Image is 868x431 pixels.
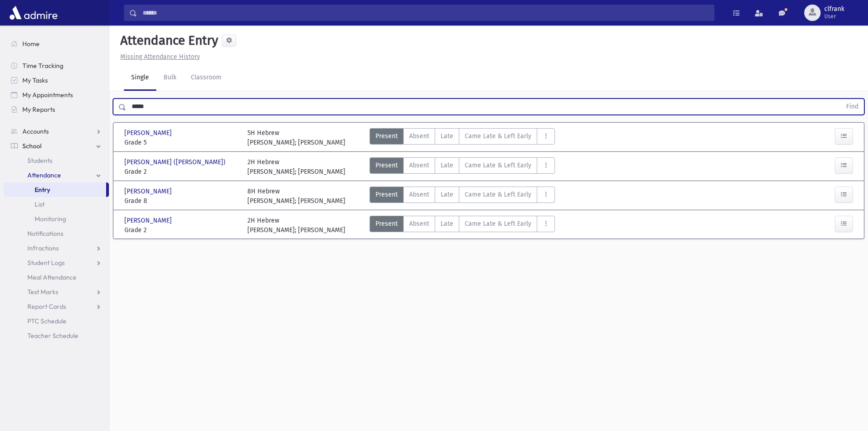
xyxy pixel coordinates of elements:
[370,128,555,147] div: AttTypes
[27,273,77,281] span: Meal Attendance
[4,226,109,241] a: Notifications
[4,58,109,73] a: Time Tracking
[4,88,109,102] a: My Appointments
[4,182,106,197] a: Entry
[370,187,555,206] div: AttTypes
[27,229,63,238] span: Notifications
[22,62,63,70] span: Time Tracking
[22,127,49,135] span: Accounts
[27,332,78,340] span: Teacher Schedule
[117,33,218,48] h5: Attendance Entry
[465,161,531,170] span: Came Late & Left Early
[4,328,109,343] a: Teacher Schedule
[375,190,398,199] span: Present
[4,285,109,299] a: Test Marks
[35,215,66,223] span: Monitoring
[22,40,40,48] span: Home
[247,216,345,235] div: 2H Hebrew [PERSON_NAME]; [PERSON_NAME]
[124,128,174,138] span: [PERSON_NAME]
[247,128,345,147] div: 5H Hebrew [PERSON_NAME]; [PERSON_NAME]
[22,105,55,114] span: My Reports
[124,216,174,225] span: [PERSON_NAME]
[27,288,58,296] span: Test Marks
[7,4,60,22] img: AdmirePro
[4,139,109,153] a: School
[441,219,453,228] span: Late
[409,219,429,228] span: Absent
[4,36,109,51] a: Home
[4,212,109,226] a: Monitoring
[27,302,66,311] span: Report Cards
[4,299,109,314] a: Report Cards
[4,255,109,270] a: Student Logs
[370,157,555,177] div: AttTypes
[27,244,59,252] span: Infractions
[824,5,844,13] span: clfrank
[4,270,109,285] a: Meal Attendance
[441,190,453,199] span: Late
[465,131,531,141] span: Came Late & Left Early
[35,186,50,194] span: Entry
[370,216,555,235] div: AttTypes
[27,171,61,179] span: Attendance
[465,219,531,228] span: Came Late & Left Early
[117,53,200,61] a: Missing Attendance History
[4,314,109,328] a: PTC Schedule
[124,65,156,91] a: Single
[375,219,398,228] span: Present
[4,124,109,139] a: Accounts
[124,187,174,196] span: [PERSON_NAME]
[124,167,238,177] span: Grade 2
[35,200,45,208] span: List
[4,102,109,117] a: My Reports
[27,156,52,165] span: Students
[247,187,345,206] div: 8H Hebrew [PERSON_NAME]; [PERSON_NAME]
[22,91,73,99] span: My Appointments
[409,161,429,170] span: Absent
[124,138,238,147] span: Grade 5
[409,131,429,141] span: Absent
[22,76,48,84] span: My Tasks
[156,65,184,91] a: Bulk
[465,190,531,199] span: Came Late & Left Early
[375,161,398,170] span: Present
[124,225,238,235] span: Grade 2
[441,161,453,170] span: Late
[124,157,227,167] span: [PERSON_NAME] ([PERSON_NAME])
[247,157,345,177] div: 2H Hebrew [PERSON_NAME]; [PERSON_NAME]
[4,241,109,255] a: Infractions
[120,53,200,61] u: Missing Attendance History
[4,197,109,212] a: List
[4,153,109,168] a: Students
[137,5,714,21] input: Search
[27,259,65,267] span: Student Logs
[375,131,398,141] span: Present
[824,13,844,20] span: User
[4,73,109,88] a: My Tasks
[4,168,109,182] a: Attendance
[124,196,238,206] span: Grade 8
[409,190,429,199] span: Absent
[441,131,453,141] span: Late
[22,142,41,150] span: School
[841,99,864,114] button: Find
[184,65,229,91] a: Classroom
[27,317,67,325] span: PTC Schedule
